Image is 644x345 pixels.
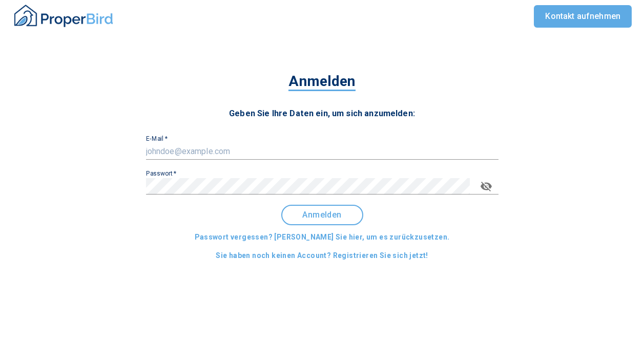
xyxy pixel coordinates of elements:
span: Anmelden [288,73,355,91]
button: Anmelden [281,205,363,225]
button: Passwort vergessen? [PERSON_NAME] Sie hier, um es zurückzusetzen. [191,228,454,247]
label: Passwort [146,170,177,177]
img: ProperBird Logo and Home Button [12,3,115,29]
input: johndoe@example.com [146,143,498,160]
a: Kontakt aufnehmen [534,5,632,28]
button: ProperBird Logo and Home Button [12,1,115,33]
span: Sie haben noch keinen Account? Registrieren Sie sich jetzt! [216,249,428,262]
button: toggle password visibility [474,174,498,199]
span: Passwort vergessen? [PERSON_NAME] Sie hier, um es zurückzusetzen. [195,231,450,244]
label: E-Mail [146,136,168,142]
span: Anmelden [290,210,354,220]
span: Geben Sie Ihre Daten ein, um sich anzumelden: [229,109,415,118]
button: Sie haben noch keinen Account? Registrieren Sie sich jetzt! [212,246,432,265]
